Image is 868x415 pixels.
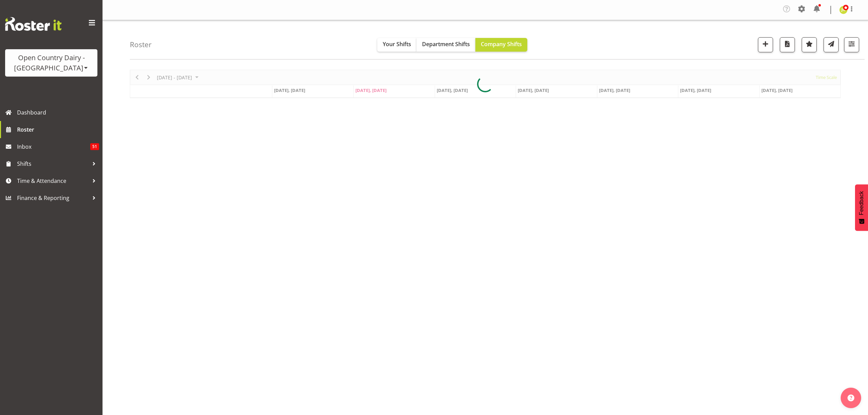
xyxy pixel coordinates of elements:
[758,37,773,52] button: Add a new shift
[824,37,839,52] button: Send a list of all shifts for the selected filtered period to all rostered employees.
[5,17,62,31] img: Rosterit website logo
[17,107,99,118] span: Dashboard
[17,124,99,135] span: Roster
[802,37,817,52] button: Highlight an important date within the roster.
[17,142,90,152] span: Inbox
[17,159,89,169] span: Shifts
[383,40,411,48] span: Your Shifts
[780,37,795,52] button: Download a PDF of the roster according to the set date range.
[130,41,152,49] h4: Roster
[844,37,859,52] button: Filter Shifts
[17,193,89,203] span: Finance & Reporting
[839,6,847,14] img: jessica-greenwood7429.jpg
[481,40,522,48] span: Company Shifts
[475,38,527,52] button: Company Shifts
[377,38,417,52] button: Your Shifts
[90,143,99,150] span: 51
[417,38,475,52] button: Department Shifts
[12,53,91,73] div: Open Country Dairy - [GEOGRAPHIC_DATA]
[17,176,89,186] span: Time & Attendance
[858,191,865,215] span: Feedback
[847,394,854,401] img: help-xxl-2.png
[855,184,868,231] button: Feedback - Show survey
[422,40,470,48] span: Department Shifts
